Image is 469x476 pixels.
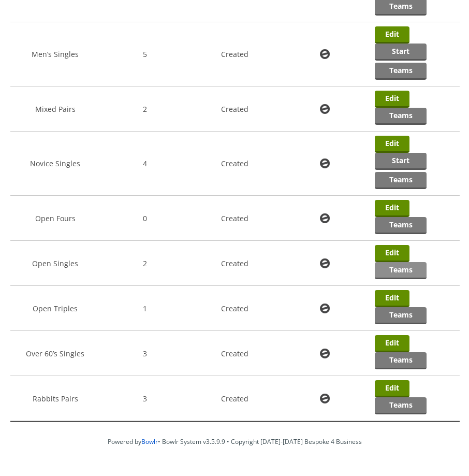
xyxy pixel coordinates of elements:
[190,376,280,421] td: Created
[375,262,427,279] a: Teams
[10,376,100,421] td: Rabbits Pairs
[108,437,362,446] span: Powered by • Bowlr System v3.5.9.9 • Copyright [DATE]-[DATE] Bespoke 4 Business
[375,26,409,44] a: Edit
[10,331,100,376] td: Over 60’s Singles
[190,86,280,132] td: Created
[190,132,280,196] td: Created
[100,22,190,86] td: 5
[190,241,280,286] td: Created
[316,212,334,225] img: yes
[375,172,427,189] a: Teams
[375,200,409,217] a: Edit
[190,196,280,241] td: Created
[316,302,334,315] img: yes
[10,286,100,331] td: Open Triples
[100,241,190,286] td: 2
[316,48,334,61] img: yes
[375,245,409,262] a: Edit
[375,307,427,324] a: Teams
[375,335,409,352] a: Edit
[375,108,427,125] a: Teams
[141,437,158,446] a: Bowlr
[375,352,427,369] a: Teams
[375,290,409,307] a: Edit
[375,380,409,397] a: Edit
[316,103,334,116] img: yes
[375,91,409,108] a: Edit
[316,157,334,170] img: yes
[316,257,334,270] img: yes
[375,217,427,234] a: Teams
[100,331,190,376] td: 3
[316,347,334,360] img: yes
[190,22,280,86] td: Created
[10,241,100,286] td: Open Singles
[375,397,427,414] a: Teams
[100,286,190,331] td: 1
[10,22,100,86] td: Men’s Singles
[190,286,280,331] td: Created
[100,86,190,132] td: 2
[100,376,190,421] td: 3
[100,196,190,241] td: 0
[375,136,409,153] a: Edit
[100,132,190,196] td: 4
[375,44,427,61] a: Start
[316,392,334,405] img: yes
[375,63,427,80] a: Teams
[375,153,427,170] a: Start
[10,196,100,241] td: Open Fours
[10,86,100,132] td: Mixed Pairs
[190,331,280,376] td: Created
[10,132,100,196] td: Novice Singles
